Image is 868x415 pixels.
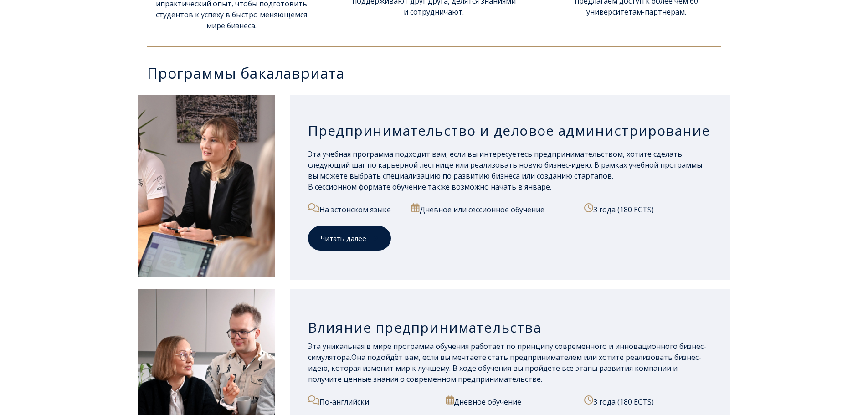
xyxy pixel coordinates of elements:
font: Программы бакалавриата [147,63,345,83]
img: Предпринимательство и деловое администрирование [138,95,275,277]
font: Читать далее [321,234,366,243]
a: Читать далее [308,226,391,251]
font: Эта учебная программа подходит вам, если вы интересуетесь предпринимательством, хотите сделать сл... [308,149,702,181]
font: На эстонском языке [319,205,391,215]
font: Эта уникальная в мире программа обучения работает по принципу современного и инновационного бизне... [308,341,706,362]
font: Влияние предпринимательства [308,318,541,337]
font: В сессионном формате обучение также возможно начать в январе. [308,182,551,192]
font: 3 года (180 ECTS) [593,205,654,215]
font: Дневное или сессионное обучение [420,205,544,215]
font: По-английски [319,397,369,407]
font: Дневное обучение [454,397,521,407]
font: Предпринимательство и деловое администрирование [308,121,710,140]
font: 3 года (180 ECTS) [593,397,654,407]
font: Она подойдёт вам, если вы мечтаете стать предпринимателем или хотите реализовать бизнес-идею, кот... [308,352,701,384]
